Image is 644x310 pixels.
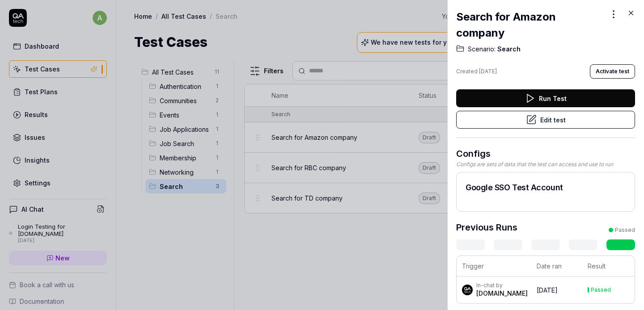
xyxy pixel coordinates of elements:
div: In-chat by [476,282,528,289]
time: [DATE] [537,286,558,294]
div: [DOMAIN_NAME] [476,289,528,298]
button: Run Test [456,89,635,107]
span: Search [496,45,521,54]
img: 7ccf6c19-61ad-4a6c-8811-018b02a1b829.jpg [462,285,473,295]
th: Trigger [457,256,531,276]
h3: Configs [456,147,635,160]
button: Activate test [590,64,635,79]
div: Configs are sets of data that the test can access and use to run [456,160,635,168]
th: Result [582,256,635,276]
button: Edit test [456,111,635,129]
span: Scenario: [468,45,496,54]
h3: Previous Runs [456,221,517,234]
div: Created [456,67,497,75]
th: Date ran [531,256,582,276]
h2: Search for Amazon company [456,9,606,41]
div: Passed [591,287,611,293]
div: Passed [615,226,635,234]
time: [DATE] [479,68,497,75]
h2: Google SSO Test Account [466,181,626,193]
